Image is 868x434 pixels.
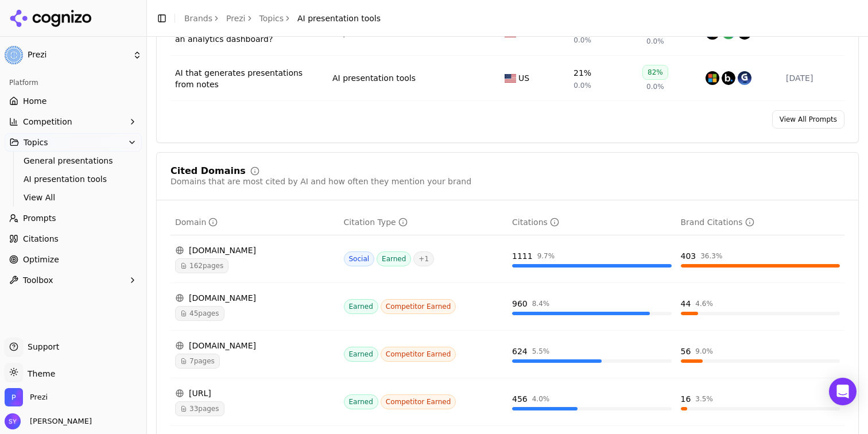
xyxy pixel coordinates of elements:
span: 162 pages [175,258,228,273]
span: AI presentation tools [24,173,123,185]
button: Competition [5,113,142,131]
a: Prezi [226,13,246,24]
span: 0.0% [646,37,664,46]
span: Competition [23,116,72,127]
div: [DOMAIN_NAME] [175,245,335,256]
a: View All Prompts [772,110,844,129]
span: 33 pages [175,401,224,416]
div: 960 [512,298,528,309]
th: citationTypes [339,210,508,235]
img: Prezi [5,388,23,406]
img: Stephanie Yu [5,413,21,429]
div: Open Intercom Messenger [829,378,857,405]
div: Domain [175,216,218,228]
div: Brand Citations [681,216,754,228]
div: 82% [642,65,668,80]
a: Optimize [5,250,142,269]
div: 21% [573,67,591,79]
div: [URL] [175,387,335,399]
span: Social [344,251,375,266]
span: [PERSON_NAME] [25,416,92,427]
div: 44 [681,298,691,309]
span: Citations [23,233,59,245]
a: Citations [5,230,142,248]
span: Home [23,95,46,107]
div: [DATE] [786,72,840,84]
img: beautiful.ai [722,71,735,85]
a: AI that generates presentations from notes [175,67,323,90]
div: 16 [681,393,691,405]
div: 1111 [512,250,533,262]
a: AI presentation tools [19,171,128,187]
img: Prezi [5,46,23,64]
a: Brands [184,14,212,23]
div: 624 [512,346,528,357]
span: Competitor Earned [381,347,456,362]
a: General presentations [19,153,128,169]
span: + 1 [413,251,434,266]
div: 9.7 % [537,251,555,261]
span: Prompts [23,212,56,224]
img: microsoft [706,71,719,85]
span: 45 pages [175,306,224,321]
div: Citations [512,216,559,228]
div: 3.5 % [695,394,713,404]
div: Cited Domains [170,166,246,176]
span: 7 pages [175,354,220,369]
span: Earned [377,251,411,266]
div: [DOMAIN_NAME] [175,340,335,351]
button: Topics [5,133,142,152]
div: Domains that are most cited by AI and how often they mention your brand [170,176,471,187]
div: 4.6 % [695,299,713,308]
th: brandCitationCount [676,210,845,235]
span: Earned [344,299,378,314]
button: Open user button [5,413,92,429]
span: General presentations [24,155,123,166]
span: Toolbox [23,274,53,286]
button: Open organization switcher [5,388,48,406]
a: AI presentation tools [332,72,416,84]
div: 456 [512,393,528,405]
div: 36.3 % [700,251,722,261]
span: Topics [24,137,48,148]
th: totalCitationCount [507,210,676,235]
span: AI presentation tools [297,13,381,24]
span: 0.0% [573,81,591,90]
span: Theme [23,369,55,378]
nav: breadcrumb [184,13,381,24]
span: View All [24,192,123,203]
span: 0.0% [573,36,591,45]
span: 0.0% [646,82,664,91]
span: Competitor Earned [381,299,456,314]
div: [DOMAIN_NAME] [175,292,335,304]
div: 56 [681,346,691,357]
a: View All [19,189,128,206]
div: Platform [5,73,142,92]
img: gamma [738,71,751,85]
button: Toolbox [5,271,142,289]
div: Citation Type [344,216,408,228]
a: Topics [259,13,284,24]
img: US flag [505,74,516,83]
div: 4.0 % [532,394,550,404]
span: Earned [344,347,378,362]
div: 9.0 % [695,347,713,356]
span: Earned [344,394,378,409]
a: Home [5,92,142,110]
div: 8.4 % [532,299,550,308]
span: US [518,72,529,84]
span: Support [23,341,59,352]
div: 5.5 % [532,347,550,356]
span: Prezi [28,50,128,60]
span: Competitor Earned [381,394,456,409]
span: Optimize [23,254,59,265]
th: domain [170,210,339,235]
div: 403 [681,250,696,262]
span: Prezi [30,392,48,402]
a: Prompts [5,209,142,227]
